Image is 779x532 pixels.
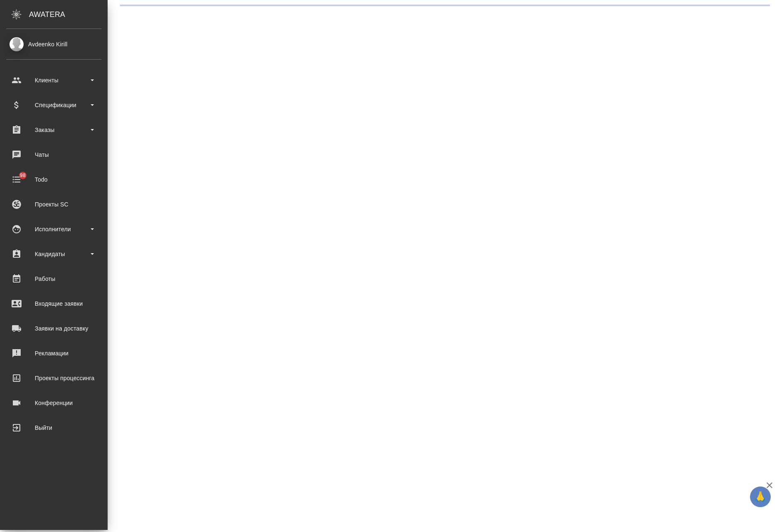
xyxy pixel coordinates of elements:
[6,40,101,49] div: Avdeenko Kirill
[2,343,106,364] a: Рекламации
[2,194,106,215] a: Проекты SC
[6,149,101,161] div: Чаты
[6,372,101,384] div: Проекты процессинга
[2,268,106,289] a: Работы
[6,422,101,434] div: Выйти
[29,6,108,23] div: AWATERA
[6,173,101,186] div: Todo
[6,74,101,86] div: Клиенты
[2,169,106,190] a: 98Todo
[2,417,106,438] a: Выйти
[6,322,101,335] div: Заявки на доставку
[2,393,106,413] a: Конференции
[753,488,767,506] span: 🙏
[2,293,106,314] a: Входящие заявки
[6,347,101,359] div: Рекламации
[6,124,101,136] div: Заказы
[6,248,101,260] div: Кандидаты
[6,198,101,211] div: Проекты SC
[750,486,771,507] button: 🙏
[6,99,101,111] div: Спецификации
[15,171,31,180] span: 98
[6,273,101,285] div: Работы
[2,318,106,339] a: Заявки на доставку
[2,144,106,165] a: Чаты
[2,368,106,388] a: Проекты процессинга
[6,223,101,235] div: Исполнители
[6,297,101,310] div: Входящие заявки
[6,397,101,409] div: Конференции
